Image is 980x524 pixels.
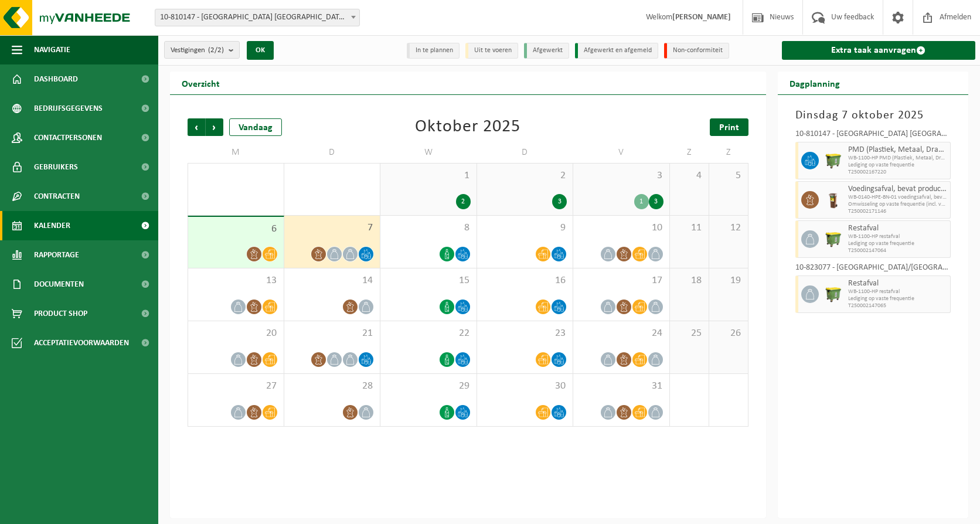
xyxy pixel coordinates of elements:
[795,130,951,142] div: 10-810147 - [GEOGRAPHIC_DATA] [GEOGRAPHIC_DATA] - [GEOGRAPHIC_DATA]
[634,194,649,209] div: 1
[579,222,663,234] span: 10
[34,211,70,240] span: Kalender
[848,145,948,155] span: PMD (Plastiek, Metaal, Drankkartons) (bedrijven)
[290,327,375,340] span: 21
[194,274,278,287] span: 13
[477,142,574,163] td: D
[719,123,739,132] span: Print
[483,222,567,234] span: 9
[676,222,703,234] span: 11
[825,152,842,169] img: WB-1100-HPE-GN-50
[290,380,375,393] span: 28
[386,274,471,287] span: 15
[524,43,569,59] li: Afgewerkt
[579,169,663,182] span: 3
[848,295,948,302] span: Lediging op vaste frequentie
[825,285,842,303] img: WB-1100-HPE-GN-50
[848,201,948,208] span: Omwisseling op vaste frequentie (incl. verwerking)
[284,142,381,163] td: D
[825,191,842,209] img: WB-0140-HPE-BN-06
[848,224,948,233] span: Restafval
[795,264,951,275] div: 10-823077 - [GEOGRAPHIC_DATA]/[GEOGRAPHIC_DATA] - [GEOGRAPHIC_DATA]
[34,123,102,152] span: Contactpersonen
[194,380,278,393] span: 27
[483,380,567,393] span: 30
[664,43,729,59] li: Non-conformiteit
[415,118,520,136] div: Oktober 2025
[465,43,518,59] li: Uit te voeren
[676,327,703,340] span: 25
[407,43,460,59] li: In te plannen
[710,118,748,136] a: Print
[483,274,567,287] span: 16
[848,162,948,169] span: Lediging op vaste frequentie
[848,247,948,254] span: T250002147064
[34,152,78,182] span: Gebruikers
[34,299,87,328] span: Product Shop
[848,185,948,194] span: Voedingsafval, bevat producten van dierlijke oorsprong, onverpakt, categorie 3
[782,41,976,60] a: Extra taak aanvragen
[848,169,948,176] span: T250002167220
[34,328,129,358] span: Acceptatievoorwaarden
[848,240,948,247] span: Lediging op vaste frequentie
[164,41,240,59] button: Vestigingen(2/2)
[188,142,284,163] td: M
[34,182,80,211] span: Contracten
[483,169,567,182] span: 2
[825,230,842,248] img: WB-1100-HPE-GN-50
[171,42,224,59] span: Vestigingen
[579,327,663,340] span: 24
[715,222,742,234] span: 12
[552,194,567,209] div: 3
[456,194,471,209] div: 2
[573,142,670,163] td: V
[386,222,471,234] span: 8
[155,9,360,26] span: 10-810147 - VAN DER VALK HOTEL ANTWERPEN NV - BORGERHOUT
[676,169,703,182] span: 4
[194,327,278,340] span: 20
[795,107,951,124] h3: Dinsdag 7 oktober 2025
[206,118,223,136] span: Volgende
[676,274,703,287] span: 18
[670,142,709,163] td: Z
[34,94,103,123] span: Bedrijfsgegevens
[386,327,471,340] span: 22
[848,288,948,295] span: WB-1100-HP restafval
[778,72,852,94] h2: Dagplanning
[229,118,282,136] div: Vandaag
[848,233,948,240] span: WB-1100-HP restafval
[208,46,224,54] count: (2/2)
[649,194,663,209] div: 3
[170,72,232,94] h2: Overzicht
[386,380,471,393] span: 29
[575,43,658,59] li: Afgewerkt en afgemeld
[579,274,663,287] span: 17
[290,222,375,234] span: 7
[579,380,663,393] span: 31
[715,274,742,287] span: 19
[247,41,274,60] button: OK
[34,64,78,94] span: Dashboard
[386,169,471,182] span: 1
[672,13,731,22] strong: [PERSON_NAME]
[290,274,375,287] span: 14
[848,194,948,201] span: WB-0140-HPE-BN-01 voedingsafval, bevat prod van dierl oorspr
[715,327,742,340] span: 26
[848,208,948,215] span: T250002171146
[34,240,79,270] span: Rapportage
[848,279,948,288] span: Restafval
[380,142,477,163] td: W
[848,302,948,309] span: T250002147065
[34,270,84,299] span: Documenten
[155,9,359,26] span: 10-810147 - VAN DER VALK HOTEL ANTWERPEN NV - BORGERHOUT
[483,327,567,340] span: 23
[194,223,278,236] span: 6
[188,118,205,136] span: Vorige
[715,169,742,182] span: 5
[34,35,70,64] span: Navigatie
[709,142,748,163] td: Z
[848,155,948,162] span: WB-1100-HP PMD (Plastiek, Metaal, Drankkartons) (bedrijven)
